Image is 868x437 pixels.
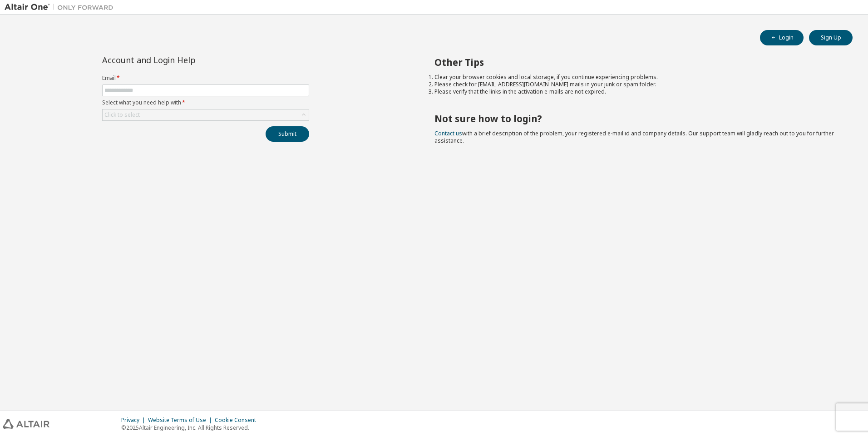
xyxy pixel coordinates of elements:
[215,417,261,424] div: Cookie Consent
[103,109,309,120] div: Click to select
[434,129,462,137] a: Contact us
[434,88,837,95] li: Please verify that the links in the activation e-mails are not expired.
[121,417,148,424] div: Privacy
[104,111,140,119] div: Click to select
[266,126,309,142] button: Submit
[434,129,834,144] span: with a brief description of the problem, your registered e-mail id and company details. Our suppo...
[102,74,309,82] label: Email
[434,81,837,88] li: Please check for [EMAIL_ADDRESS][DOMAIN_NAME] mails in your junk or spam folder.
[434,74,837,81] li: Clear your browser cookies and local storage, if you continue experiencing problems.
[148,417,215,424] div: Website Terms of Use
[121,424,261,432] p: © 2025 Altair Engineering, Inc. All Rights Reserved.
[3,419,49,429] img: altair_logo.svg
[102,99,309,106] label: Select what you need help with
[434,56,837,68] h2: Other Tips
[434,113,837,124] h2: Not sure how to login?
[809,30,853,45] button: Sign Up
[760,30,804,45] button: Login
[102,56,268,64] div: Account and Login Help
[5,3,118,12] img: Altair One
